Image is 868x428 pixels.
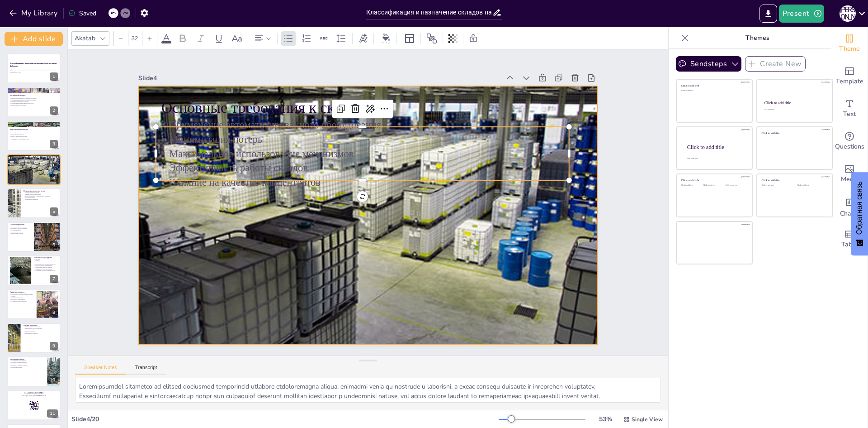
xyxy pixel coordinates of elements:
div: Add images, graphics, shapes or video [831,158,868,190]
div: Add text boxes [831,92,868,125]
div: 6 [50,241,58,249]
div: 5 [50,207,58,216]
p: Выбор оборудования в зависимости от материала [23,195,58,197]
strong: [DOMAIN_NAME] [28,392,43,394]
div: Slide 4 [187,9,533,129]
p: Влияние свойств концентратов [23,326,58,327]
span: Text [843,109,856,119]
div: 8 [7,289,61,319]
div: Click to add text [681,184,702,187]
div: Click to add title [762,179,826,182]
button: Speaker Notes [75,365,126,375]
p: Влияние на производительность [10,137,58,139]
div: 10 [47,376,58,384]
p: Разнообразие типов складов [10,104,58,106]
div: 53 % [594,415,616,423]
div: Click to add text [764,109,824,111]
p: Влияние на производительность [23,193,58,195]
div: 1 [7,53,61,83]
p: Эффективность работы складов [34,268,58,270]
p: Влияние на эффективность [10,298,34,300]
p: Влияние на производительность [10,365,45,366]
p: Минимизация потерь [10,366,45,368]
div: Click to add title [681,179,746,182]
div: 9 [7,323,61,353]
div: Add ready made slides [831,60,868,92]
p: Заполнение и разгрузка складов [34,256,58,261]
div: А [PERSON_NAME] [840,5,856,22]
p: Эффективность разгрузки [23,198,58,200]
p: Условия хранения [23,324,58,327]
span: Media [841,174,859,184]
p: Применение автоматизированного оборудования [9,158,57,160]
div: Click to add title [764,101,825,105]
div: Click to add text [797,184,826,187]
p: Go to [10,392,58,394]
p: Классификация складов [10,128,58,131]
p: Назначение складов [10,94,58,96]
div: 7 [50,275,58,283]
span: Theme [839,44,860,54]
p: Открытые и закрытые склады [10,226,31,228]
div: Get real-time input from your audience [831,125,868,158]
p: Контроль условий хранения [23,329,58,331]
p: В данной презентации рассматриваются типы складов и их назначение на обогатительных фабриках, вкл... [10,68,58,72]
p: Влияние климатических условий [10,101,58,102]
div: 7 [7,255,61,285]
p: Склады предназначены для хранения материалов [10,97,58,99]
p: Разнообразие оборудования [23,192,58,193]
p: Место в технологической цепи [10,135,58,137]
p: Минимизация времени операций [34,267,58,269]
span: Charts [840,209,859,219]
div: 6 [7,222,61,252]
p: and login with code [10,394,58,397]
button: Sendsteps [676,56,741,72]
button: Export to PowerPoint [759,5,777,23]
div: 3 [7,121,61,151]
div: Click to add text [703,184,724,187]
div: Slide 4 / 20 [71,415,499,423]
div: Click to add text [726,184,746,187]
div: Click to add title [681,84,746,87]
div: Akatab [73,32,97,44]
p: Полубункерные склады [10,297,34,299]
input: Insert title [366,6,492,19]
p: Минимизация потерь [184,70,581,212]
div: Click to add title [687,144,745,150]
textarea: Loremipsumdol sitametco ad elitsed doeiusmod temporincid utlabore etdoloremagna aliqua, enimadmi ... [75,378,661,403]
p: Эффективность хранения [23,332,58,334]
p: Условия загрузки и разгрузки [10,300,34,302]
div: 11 [47,409,58,418]
button: Обратная связь - Показать опрос [851,173,868,256]
p: Разнообразие типов складов [10,292,34,294]
p: Оптимизация производственных процессов [10,102,58,104]
p: Минимизация потерь [23,331,58,332]
button: Transcript [126,365,166,375]
p: Максимальное использование механизмов [179,83,577,225]
div: 11 [7,390,61,420]
div: 2 [7,87,61,117]
p: Минимизация потерь [9,160,57,162]
p: Generated with [URL] [10,72,58,73]
p: Влияние на качество хранения [10,228,31,230]
strong: Классификация и назначение складов на обогатительных фабриках [10,63,57,67]
div: 5 [7,188,61,218]
div: Background color [379,34,393,43]
div: 2 [50,106,58,115]
div: 1 [50,72,58,81]
div: Change the overall theme [831,27,868,60]
p: Выбор типа склада [10,358,45,361]
p: Разнообразие способов [10,233,31,235]
div: 4 [7,154,61,184]
p: Эффективность работы складов [175,97,572,239]
p: Максимальное использование механизмов [9,162,57,164]
div: 8 [50,308,58,317]
p: Способы хранения [10,223,31,226]
p: Аварийные и оперативные склады [10,139,58,140]
p: Связь между заполнением и разгрузкой [34,263,58,265]
div: 10 [7,356,61,386]
div: Add a table [831,223,868,255]
div: Add charts and graphs [831,190,868,223]
span: Template [836,77,863,87]
span: Single View [632,416,663,423]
